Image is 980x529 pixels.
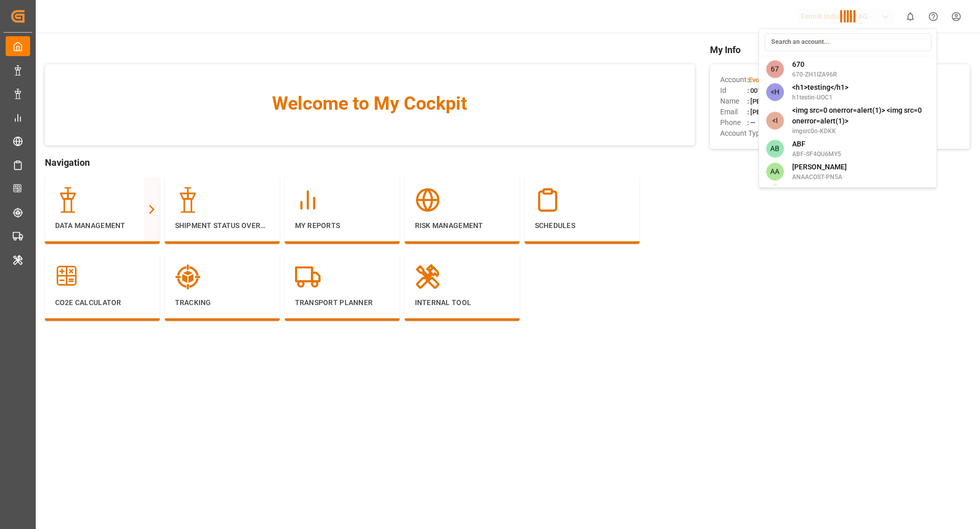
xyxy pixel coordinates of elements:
[415,220,509,231] p: Risk Management
[45,156,695,169] span: Navigation
[899,5,922,28] button: show 0 new notifications
[747,76,810,84] span: :
[922,5,945,28] button: Help Center
[720,128,764,139] span: Account Type
[55,297,150,308] p: CO2e Calculator
[295,297,389,308] p: Transport Planner
[747,97,801,105] span: : [PERSON_NAME]
[720,85,747,96] span: Id
[175,297,269,308] p: Tracking
[720,117,747,128] span: Phone
[65,90,674,117] span: Welcome to My Cockpit
[749,76,810,84] span: Evonik Industries AG
[720,96,747,107] span: Name
[765,33,932,51] input: Search an account...
[535,220,629,231] p: Schedules
[710,43,970,57] span: My Info
[295,220,389,231] p: My Reports
[747,119,755,127] span: : —
[720,107,747,117] span: Email
[175,220,269,231] p: Shipment Status Overview
[747,87,815,94] span: : 0011t000013eqN2AAI
[55,220,150,231] p: Data Management
[720,74,747,85] span: Account
[415,297,509,308] p: Internal Tool
[747,108,907,116] span: : [PERSON_NAME][EMAIL_ADDRESS][DOMAIN_NAME]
